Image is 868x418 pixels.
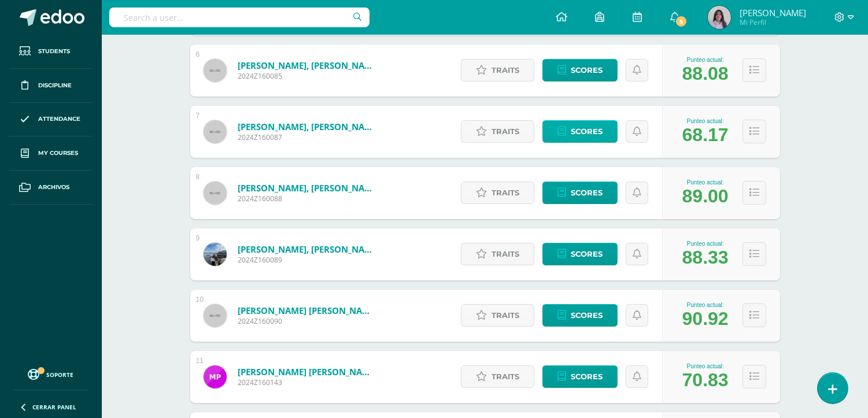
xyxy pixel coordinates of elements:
[461,182,534,204] a: Traits
[461,365,534,388] a: Traits
[38,183,69,192] span: Archivos
[204,304,227,327] img: 60x60
[682,363,729,369] div: Punteo actual:
[47,371,74,379] span: Soporte
[204,365,227,389] img: 6b32bf7344d2badd633047c3d88bd483.png
[9,35,93,69] a: Students
[238,255,376,265] span: 2024Z160089
[238,71,376,81] span: 2024Z160085
[682,124,729,146] div: 68.17
[542,243,618,265] a: Scores
[196,357,204,365] div: 11
[542,365,618,388] a: Scores
[238,121,376,132] a: [PERSON_NAME], [PERSON_NAME]
[204,182,227,205] img: 60x60
[682,57,729,63] div: Punteo actual:
[675,15,688,28] span: 5
[238,378,376,387] span: 2024Z160143
[682,308,729,330] div: 90.92
[542,120,618,143] a: Scores
[461,243,534,265] a: Traits
[542,304,618,327] a: Scores
[682,179,729,186] div: Punteo actual:
[542,182,618,204] a: Scores
[238,305,376,316] a: [PERSON_NAME] [PERSON_NAME]
[740,17,806,27] span: Mi Perfil
[492,60,519,81] span: Traits
[196,234,200,242] div: 9
[14,366,88,382] a: Soporte
[571,60,603,81] span: Scores
[682,118,729,124] div: Punteo actual:
[109,8,370,27] input: Search a user…
[542,59,618,82] a: Scores
[492,182,519,204] span: Traits
[461,304,534,327] a: Traits
[708,6,731,29] img: 2e7ec2bf65bdb1b7ba449eab1a65d432.png
[492,366,519,387] span: Traits
[571,121,603,142] span: Scores
[238,316,376,326] span: 2024Z160090
[196,295,204,304] div: 10
[9,136,93,171] a: My courses
[682,302,729,308] div: Punteo actual:
[461,120,534,143] a: Traits
[238,194,376,204] span: 2024Z160088
[204,59,227,82] img: 60x60
[682,63,729,84] div: 88.08
[204,120,227,143] img: 60x60
[238,132,376,142] span: 2024Z160087
[238,60,376,71] a: [PERSON_NAME], [PERSON_NAME]
[571,366,603,387] span: Scores
[461,59,534,82] a: Traits
[492,305,519,326] span: Traits
[492,121,519,142] span: Traits
[38,81,72,90] span: Discipline
[38,47,70,56] span: Students
[571,243,603,265] span: Scores
[196,50,200,58] div: 6
[571,182,603,204] span: Scores
[238,243,376,255] a: [PERSON_NAME], [PERSON_NAME]
[571,305,603,326] span: Scores
[9,69,93,103] a: Discipline
[196,112,200,120] div: 7
[492,243,519,265] span: Traits
[682,369,729,391] div: 70.83
[204,243,227,266] img: 8d148058bd3e7332c47abad05d2e8512.png
[38,149,78,158] span: My courses
[740,7,806,19] span: [PERSON_NAME]
[682,247,729,268] div: 88.33
[38,114,80,124] span: Attendance
[238,182,376,194] a: [PERSON_NAME], [PERSON_NAME]
[9,103,93,137] a: Attendance
[9,171,93,205] a: Archivos
[238,366,376,378] a: [PERSON_NAME] [PERSON_NAME] [PERSON_NAME]
[682,186,729,207] div: 89.00
[32,403,76,411] span: Cerrar panel
[196,173,200,181] div: 8
[682,241,729,247] div: Punteo actual:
